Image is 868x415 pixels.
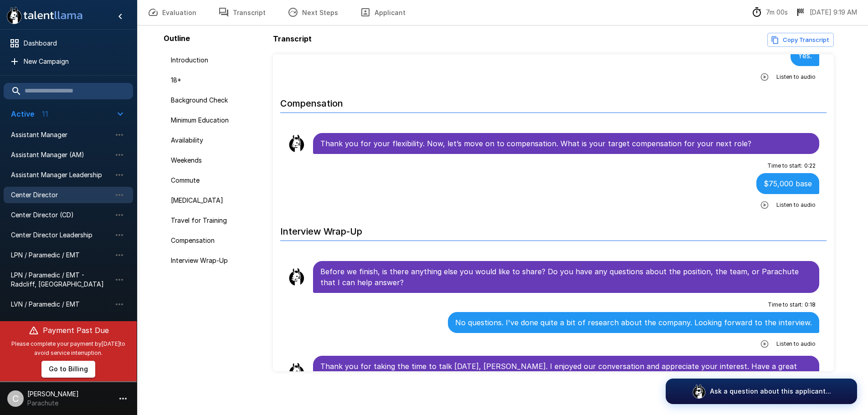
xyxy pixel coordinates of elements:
[171,196,262,205] span: [MEDICAL_DATA]
[280,89,827,113] h6: Compensation
[751,7,788,18] div: The time between starting and completing the interview
[795,7,857,18] div: The date and time when the interview was completed
[692,384,706,399] img: logo_glasses@2x.png
[171,116,262,125] span: Minimum Education
[768,300,803,309] span: Time to start :
[288,134,306,153] img: llama_clean.png
[320,361,812,383] p: Thank you for taking the time to talk [DATE], [PERSON_NAME]. I enjoyed our conversation and appre...
[288,268,306,286] img: llama_clean.png
[164,34,190,43] b: Outline
[273,34,312,43] b: Transcript
[805,300,816,309] span: 0 : 18
[776,339,816,348] span: Listen to audio
[164,72,269,88] div: 18+
[767,33,834,47] button: Copy transcript
[164,192,269,209] div: [MEDICAL_DATA]
[171,56,262,65] span: Introduction
[164,92,269,108] div: Background Check
[776,72,816,82] span: Listen to audio
[280,217,827,241] h6: Interview Wrap-Up
[804,161,816,170] span: 0 : 22
[171,96,262,105] span: Background Check
[320,266,812,288] p: Before we finish, is there anything else you would like to share? Do you have any questions about...
[164,212,269,229] div: Travel for Training
[810,8,857,17] p: [DATE] 9:19 AM
[766,8,788,17] p: 7m 00s
[164,252,269,269] div: Interview Wrap-Up
[455,317,812,328] p: No questions. I've done quite a bit of research about the company. Looking forward to the interview.
[171,176,262,185] span: Commute
[171,76,262,85] span: 18+
[666,379,857,404] button: Ask a question about this applicant...
[171,256,262,265] span: Interview Wrap-Up
[164,132,269,149] div: Availability
[171,156,262,165] span: Weekends
[164,172,269,189] div: Commute
[776,200,816,210] span: Listen to audio
[171,236,262,245] span: Compensation
[171,136,262,145] span: Availability
[164,112,269,128] div: Minimum Education
[171,216,262,225] span: Travel for Training
[710,387,831,396] p: Ask a question about this applicant...
[164,232,269,249] div: Compensation
[764,178,812,189] p: $75,000 base
[798,50,812,61] p: Yes.
[288,363,306,381] img: llama_clean.png
[164,52,269,68] div: Introduction
[767,161,802,170] span: Time to start :
[164,152,269,169] div: Weekends
[320,138,812,149] p: Thank you for your flexibility. Now, let’s move on to compensation. What is your target compensat...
